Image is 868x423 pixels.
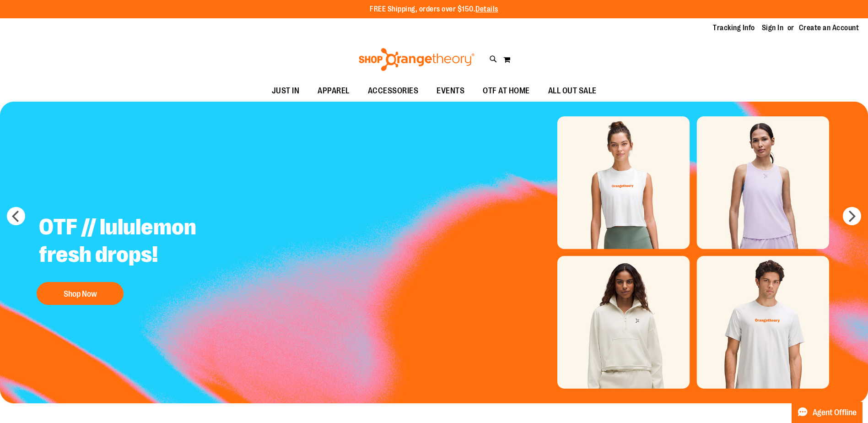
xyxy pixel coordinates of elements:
span: Agent Offline [813,408,857,417]
a: Sign In [762,23,784,33]
a: Details [475,5,498,13]
a: OTF // lululemon fresh drops! Shop Now [32,206,259,309]
p: FREE Shipping, orders over $150. [370,4,498,15]
button: Shop Now [37,282,124,305]
button: Agent Offline [792,402,863,423]
span: JUST IN [272,81,300,101]
span: APPAREL [318,81,350,101]
span: ACCESSORIES [368,81,419,101]
button: next [843,207,861,225]
a: Create an Account [799,23,859,33]
img: Shop Orangetheory [357,48,476,71]
span: ALL OUT SALE [548,81,597,101]
span: OTF AT HOME [483,81,530,101]
h2: OTF // lululemon fresh drops! [32,206,259,277]
button: prev [7,207,25,225]
a: Tracking Info [713,23,755,33]
span: EVENTS [437,81,464,101]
